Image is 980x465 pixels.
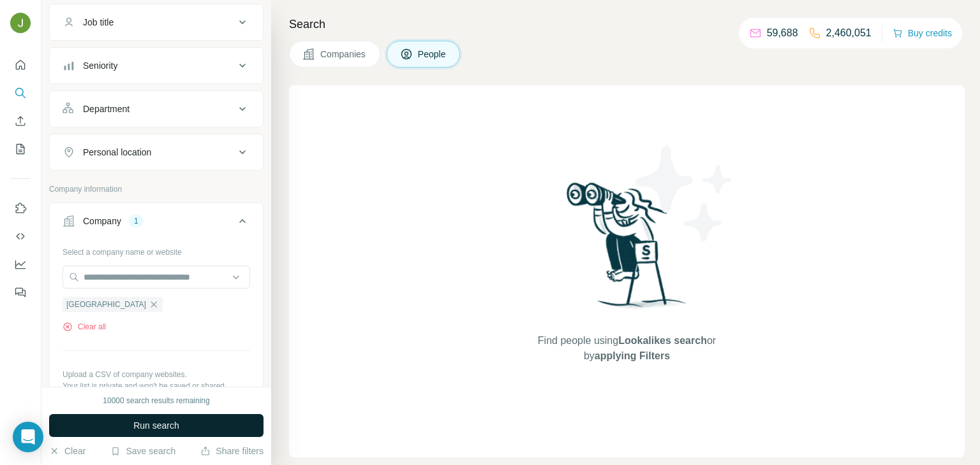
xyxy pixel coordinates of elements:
[83,215,121,227] div: Company
[10,281,31,304] button: Feedback
[66,299,146,310] span: [GEOGRAPHIC_DATA]
[110,445,175,457] button: Save search
[50,206,263,241] button: Company1
[10,138,31,161] button: My lists
[133,419,179,432] span: Run search
[83,146,151,159] div: Personal location
[767,25,798,41] p: 59,688
[524,333,729,364] span: Find people using or by
[418,48,447,61] span: People
[10,225,31,248] button: Use Surfe API
[63,380,250,392] p: Your list is private and won't be saved or shared.
[83,16,114,29] div: Job title
[320,48,367,61] span: Companies
[129,215,144,227] div: 1
[50,94,263,124] button: Department
[83,59,117,72] div: Seniority
[63,321,106,333] button: Clear all
[10,54,31,76] button: Quick start
[10,13,31,33] img: Avatar
[50,7,263,38] button: Job title
[13,422,43,452] div: Open Intercom Messenger
[561,179,694,321] img: Surfe Illustration - Woman searching with binoculars
[826,25,872,41] p: 2,460,051
[289,15,965,33] h4: Search
[49,414,264,437] button: Run search
[49,183,264,195] p: Company information
[618,335,707,346] span: Lookalikes search
[50,50,263,81] button: Seniority
[49,445,85,457] button: Clear
[103,395,209,406] div: 10000 search results remaining
[595,350,670,361] span: applying Filters
[893,24,952,42] button: Buy credits
[200,445,264,457] button: Share filters
[50,137,263,168] button: Personal location
[83,103,130,115] div: Department
[10,253,31,276] button: Dashboard
[10,110,31,132] button: Enrich CSV
[10,82,31,104] button: Search
[627,136,742,251] img: Surfe Illustration - Stars
[63,369,250,380] p: Upload a CSV of company websites.
[10,197,31,220] button: Use Surfe on LinkedIn
[63,241,250,258] div: Select a company name or website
